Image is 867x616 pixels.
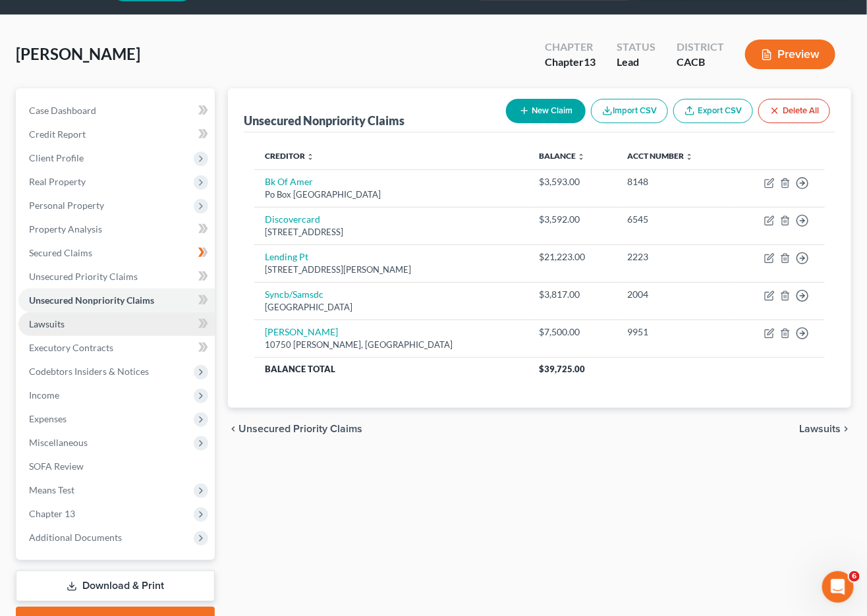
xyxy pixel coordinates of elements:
[799,424,841,434] span: Lawsuits
[29,128,86,140] span: Credit Report
[29,318,65,329] span: Lawsuits
[506,99,586,123] button: New Claim
[29,152,84,163] span: Client Profile
[29,532,122,543] span: Additional Documents
[16,571,215,602] a: Download & Print
[29,294,154,306] span: Unsecured Nonpriority Claims
[265,326,338,337] a: [PERSON_NAME]
[628,288,721,301] div: 2004
[18,289,215,312] a: Unsecured Nonpriority Claims
[29,342,113,353] span: Executory Contracts
[18,336,215,360] a: Executory Contracts
[673,99,753,123] a: Export CSV
[228,424,362,434] button: chevron_left Unsecured Priority Claims
[29,223,102,235] span: Property Analysis
[628,250,721,264] div: 2223
[29,461,84,472] span: SOFA Review
[18,455,215,478] a: SOFA Review
[540,288,607,301] div: $3,817.00
[29,200,104,211] span: Personal Property
[617,55,656,70] div: Lead
[799,424,851,434] button: Lawsuits chevron_right
[265,339,518,351] div: 10750 [PERSON_NAME], [GEOGRAPHIC_DATA]
[244,113,405,128] div: Unsecured Nonpriority Claims
[29,508,75,519] span: Chapter 13
[758,99,830,123] button: Delete All
[265,151,314,161] a: Creditor unfold_more
[628,175,721,188] div: 8148
[18,312,215,336] a: Lawsuits
[29,176,86,187] span: Real Property
[18,241,215,265] a: Secured Claims
[849,571,860,582] span: 6
[540,151,586,161] a: Balance unfold_more
[306,153,314,161] i: unfold_more
[29,484,74,495] span: Means Test
[578,153,586,161] i: unfold_more
[628,213,721,226] div: 6545
[545,40,596,55] div: Chapter
[822,571,854,603] iframe: Intercom live chat
[540,213,607,226] div: $3,592.00
[677,55,724,70] div: CACB
[29,105,96,116] span: Case Dashboard
[545,55,596,70] div: Chapter
[18,99,215,123] a: Case Dashboard
[29,271,138,282] span: Unsecured Priority Claims
[617,40,656,55] div: Status
[628,151,694,161] a: Acct Number unfold_more
[18,217,215,241] a: Property Analysis
[591,99,668,123] button: Import CSV
[745,40,835,69] button: Preview
[265,251,308,262] a: Lending Pt
[238,424,362,434] span: Unsecured Priority Claims
[29,413,67,424] span: Expenses
[265,289,323,300] a: Syncb/Samsdc
[540,175,607,188] div: $3,593.00
[584,55,596,68] span: 13
[265,301,518,314] div: [GEOGRAPHIC_DATA]
[29,366,149,377] span: Codebtors Insiders & Notices
[265,176,313,187] a: Bk Of Amer
[841,424,851,434] i: chevron_right
[677,40,724,55] div: District
[265,226,518,238] div: [STREET_ADDRESS]
[228,424,238,434] i: chevron_left
[18,265,215,289] a: Unsecured Priority Claims
[628,325,721,339] div: 9951
[265,188,518,201] div: Po Box [GEOGRAPHIC_DATA]
[540,364,586,374] span: $39,725.00
[686,153,694,161] i: unfold_more
[254,357,529,381] th: Balance Total
[540,250,607,264] div: $21,223.00
[16,44,140,63] span: [PERSON_NAME]
[18,123,215,146] a: Credit Report
[29,437,88,448] span: Miscellaneous
[540,325,607,339] div: $7,500.00
[265,213,320,225] a: Discovercard
[29,389,59,401] span: Income
[29,247,92,258] span: Secured Claims
[265,264,518,276] div: [STREET_ADDRESS][PERSON_NAME]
